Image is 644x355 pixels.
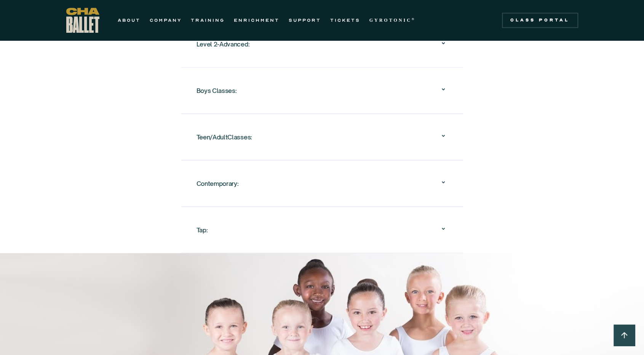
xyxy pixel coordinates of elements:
a: ABOUT [118,16,141,25]
a: home [66,8,99,33]
a: COMPANY [150,16,182,25]
a: TRAINING [191,16,225,25]
div: Level 2-Advanced: [197,32,448,56]
strong: GYROTONIC [369,18,412,23]
sup: ® [412,17,416,21]
div: Class Portal [507,17,574,23]
a: TICKETS [330,16,360,25]
div: Tap: [197,223,208,237]
a: Class Portal [502,13,578,28]
a: SUPPORT [289,16,321,25]
a: ENRICHMENT [234,16,280,25]
div: Level 2-Advanced: [197,37,250,51]
div: Contemporary: [197,176,239,190]
div: Boys Classes: [197,83,237,97]
div: Boys Classes: [197,78,448,102]
div: Tap: [197,217,448,242]
div: Teen/AdultClasses: [197,130,252,144]
div: Teen/AdultClasses: [197,125,448,149]
a: GYROTONIC® [369,16,416,25]
div: Contemporary: [197,171,448,195]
